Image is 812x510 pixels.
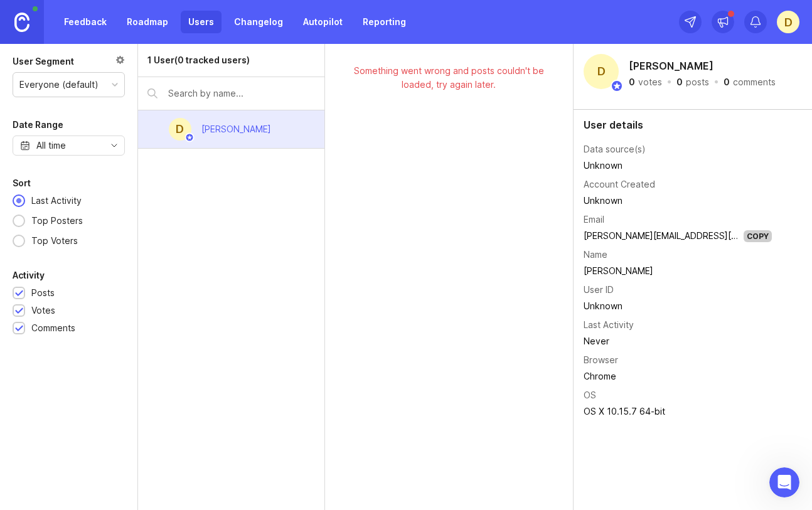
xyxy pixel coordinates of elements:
[777,11,799,33] button: D
[14,13,29,32] img: Canny Home
[584,403,772,420] td: OS X 10.15.7 64-bit
[345,64,553,92] div: Something went wrong and posts couldn't be loaded, try again later.
[629,78,635,87] div: 0
[168,87,315,100] input: Search by name...
[13,268,45,283] div: Activity
[686,78,709,87] div: posts
[584,334,772,348] div: Never
[31,286,55,300] div: Posts
[40,400,50,410] button: Emoji picker
[19,78,99,92] div: Everyone (default)
[20,144,101,152] div: Canny Bot • Just now
[584,388,596,402] div: OS
[119,11,176,33] a: Roadmap
[10,114,100,142] div: How can I help?Canny Bot • Just now
[25,194,88,208] div: Last Activity
[584,120,802,130] div: User details
[20,56,196,105] div: Hi there! Canny Bot speaking. I’m here to answer your questions, but you’ll always have the optio...
[104,141,124,151] svg: toggle icon
[296,11,350,33] a: Autopilot
[584,299,772,313] div: Unknown
[584,353,618,367] div: Browser
[584,213,604,226] div: Email
[10,49,241,114] div: Canny Bot says…
[227,11,291,33] a: Changelog
[19,400,29,410] button: Upload attachment
[638,78,662,87] div: votes
[25,214,89,228] div: Top Posters
[10,49,206,113] div: Hi there! Canny Bot speaking. I’m here to answer your questions, but you’ll always have the optio...
[733,78,776,87] div: comments
[584,142,646,156] div: Data source(s)
[584,194,772,208] div: Unknown
[769,467,799,497] iframe: Intercom live chat
[713,78,720,87] div: ·
[724,78,730,87] div: 0
[13,117,63,132] div: Date Range
[584,54,619,89] div: D
[56,11,114,33] a: Feedback
[744,230,772,242] div: Copy
[181,11,222,33] a: Users
[584,157,772,174] td: Unknown
[61,16,156,28] p: The team can also help
[8,5,32,29] button: go back
[25,234,84,248] div: Top Voters
[676,78,683,87] div: 0
[61,6,112,16] h1: Canny Bot
[31,321,75,335] div: Comments
[584,368,772,385] td: Chrome
[584,248,607,262] div: Name
[584,178,655,191] div: Account Created
[13,176,31,191] div: Sort
[196,5,220,29] button: Home
[215,395,235,415] button: Send a message…
[36,7,56,27] img: Profile image for Canny Bot
[60,400,70,410] button: Gif picker
[666,78,673,87] div: ·
[20,122,90,134] div: How can I help?
[10,114,241,169] div: Canny Bot says…
[584,263,772,279] td: [PERSON_NAME]
[11,373,240,395] textarea: Ask a question…
[184,133,194,142] img: member badge
[584,318,634,332] div: Last Activity
[201,122,271,136] div: [PERSON_NAME]
[169,118,191,141] div: D
[220,5,243,28] div: Close
[13,54,74,69] div: User Segment
[80,400,90,410] button: Start recording
[626,56,716,75] h2: [PERSON_NAME]
[355,11,414,33] a: Reporting
[611,80,623,92] img: member badge
[584,230,797,241] a: [PERSON_NAME][EMAIL_ADDRESS][DOMAIN_NAME]
[584,283,614,297] div: User ID
[147,53,250,67] div: 1 User (0 tracked users)
[31,304,55,317] div: Votes
[36,139,66,152] div: All time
